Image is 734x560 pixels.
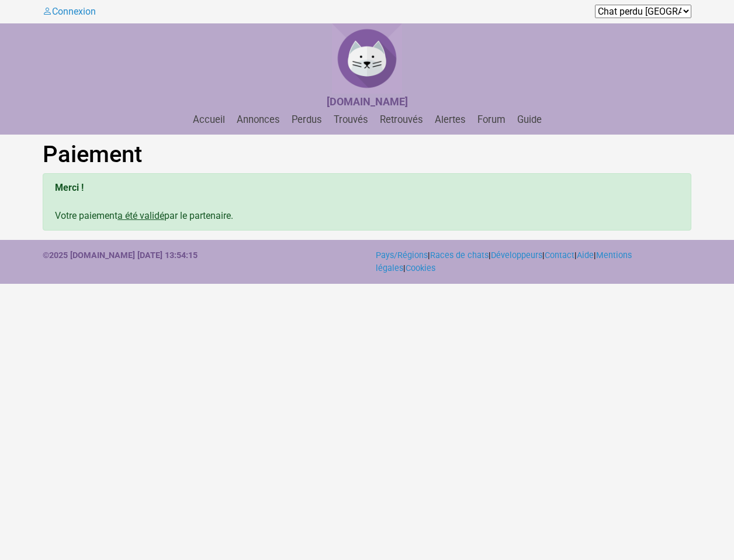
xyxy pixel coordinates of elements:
b: Merci ! [55,182,84,193]
a: Connexion [43,6,96,17]
a: Forum [473,114,510,125]
div: | | | | | | [367,249,700,274]
a: [DOMAIN_NAME] [327,97,408,108]
div: Votre paiement par le partenaire. [43,173,691,231]
a: Accueil [188,114,230,125]
a: Contact [545,250,574,260]
a: Guide [513,114,546,125]
a: Annonces [232,114,285,125]
a: Aide [577,250,594,260]
a: Perdus [287,114,327,125]
a: Races de chats [430,250,489,260]
a: Alertes [430,114,470,125]
u: a été validé [117,210,164,221]
a: Pays/Régions [376,250,428,260]
a: Cookies [406,263,435,273]
img: Chat Perdu France [332,23,402,94]
strong: ©2025 [DOMAIN_NAME] [DATE] 13:54:15 [43,250,198,260]
strong: [DOMAIN_NAME] [327,95,408,108]
a: Mentions légales [376,250,632,273]
a: Développeurs [491,250,542,260]
a: Retrouvés [375,114,428,125]
a: Trouvés [329,114,373,125]
h1: Paiement [43,140,691,169]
